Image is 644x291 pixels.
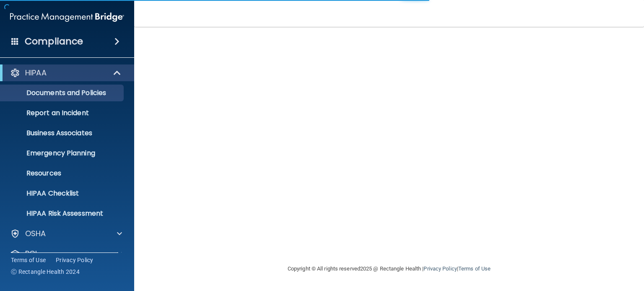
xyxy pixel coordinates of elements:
[10,68,122,78] a: HIPAA
[5,129,120,137] p: Business Associates
[10,229,122,239] a: OSHA
[11,256,46,264] a: Terms of Use
[5,109,120,117] p: Report an Incident
[25,229,46,239] p: OSHA
[11,268,80,276] span: Ⓒ Rectangle Health 2024
[5,149,120,157] p: Emergency Planning
[10,9,124,26] img: PMB logo
[25,36,83,47] h4: Compliance
[5,189,120,198] p: HIPAA Checklist
[5,209,120,218] p: HIPAA Risk Assessment
[423,265,457,272] a: Privacy Policy
[5,169,120,178] p: Resources
[56,256,93,264] a: Privacy Policy
[10,249,122,259] a: PCI
[25,249,37,259] p: PCI
[25,68,47,78] p: HIPAA
[5,89,120,97] p: Documents and Policies
[236,255,542,282] div: Copyright © All rights reserved 2025 @ Rectangle Health | |
[458,265,491,272] a: Terms of Use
